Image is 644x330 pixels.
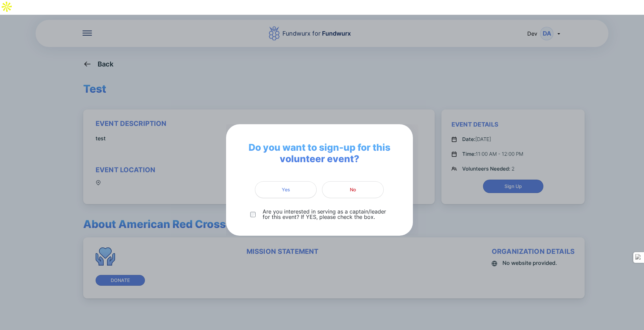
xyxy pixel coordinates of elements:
[350,186,356,193] span: No
[255,181,317,198] button: Yes
[263,209,388,220] p: Are you interested in serving as a captain/leader for this event? If YES, please check the box.
[322,181,384,198] button: No
[237,142,402,164] span: Do you want to sign-up for this volunteer event?
[282,186,290,193] span: Yes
